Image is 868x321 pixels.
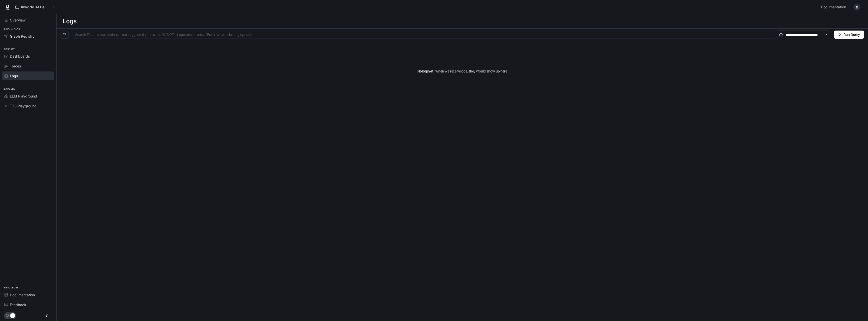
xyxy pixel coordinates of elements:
span: TTS Playground [10,103,37,109]
a: Graph Registry [2,32,54,41]
a: Feedback [2,300,54,309]
a: Dashboards [2,52,54,61]
span: Graph Registry [10,34,35,39]
a: TTS Playground [2,102,54,110]
span: Documentation [10,292,35,298]
span: When we receive logs , they would show up here [435,69,507,73]
button: filter [61,31,69,39]
p: Inworld AI Demos [21,5,49,9]
span: Dark mode toggle [10,313,15,318]
span: Logs [10,73,18,79]
a: Traces [2,62,54,70]
h1: Logs [63,16,76,26]
a: Overview [2,16,54,24]
span: Documentation [821,4,846,10]
span: Run Query [844,32,860,37]
button: All workspaces [13,2,57,12]
span: filter [63,33,66,36]
a: Logs [2,71,54,80]
a: Documentation [2,290,54,299]
article: No logs yet. [417,68,507,74]
span: Feedback [10,302,26,307]
span: Overview [10,17,25,23]
button: Run Query [834,31,864,39]
span: Dashboards [10,54,30,59]
a: LLM Playground [2,92,54,101]
a: Documentation [819,2,850,12]
span: Traces [10,63,21,69]
button: Close drawer [41,311,52,321]
span: LLM Playground [10,93,37,99]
